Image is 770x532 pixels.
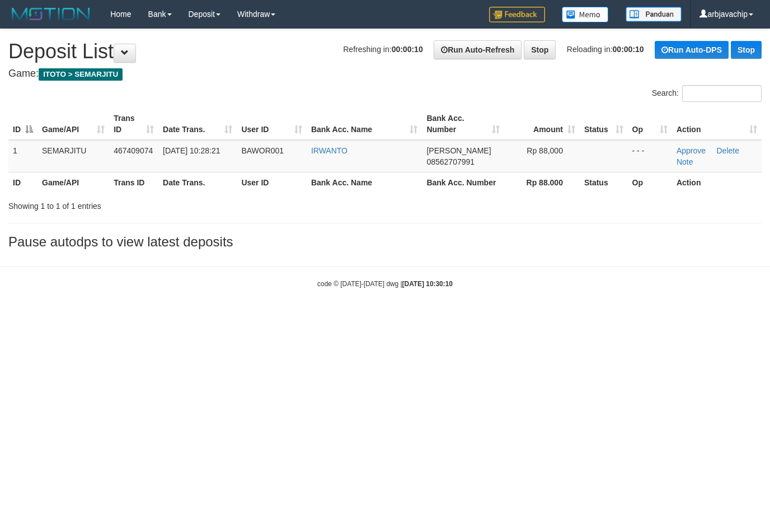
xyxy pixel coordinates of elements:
[8,6,93,22] img: MOTION_logo.png
[8,140,37,172] td: 1
[628,108,672,140] th: Op: activate to sort column ascending
[37,108,109,140] th: Game/API: activate to sort column ascending
[8,235,762,249] h3: Pause autodps to view latest deposits
[307,172,422,193] th: Bank Acc. Name
[307,108,422,140] th: Bank Acc. Name: activate to sort column ascending
[109,172,158,193] th: Trans ID
[524,40,556,59] a: Stop
[8,196,312,212] div: Showing 1 to 1 of 1 entries
[613,45,644,54] strong: 00:00:10
[402,280,453,288] strong: [DATE] 10:30:10
[682,85,762,102] input: Search:
[37,172,109,193] th: Game/API
[114,146,153,155] span: 467409074
[109,108,158,140] th: Trans ID: activate to sort column ascending
[677,146,706,155] a: Approve
[567,45,644,54] span: Reloading in:
[731,41,762,59] a: Stop
[8,40,762,63] h1: Deposit List
[241,146,284,155] span: BAWOR001
[628,140,672,172] td: - - -
[626,7,682,22] img: panduan.png
[317,280,453,288] small: code © [DATE]-[DATE] dwg |
[489,7,545,22] img: Feedback.jpg
[422,108,504,140] th: Bank Acc. Number: activate to sort column ascending
[672,172,762,193] th: Action
[652,85,762,102] label: Search:
[392,45,423,54] strong: 00:00:10
[311,146,348,155] a: IRWANTO
[504,108,580,140] th: Amount: activate to sort column ascending
[158,108,237,140] th: Date Trans.: activate to sort column ascending
[434,40,522,59] a: Run Auto-Refresh
[8,172,37,193] th: ID
[655,41,729,59] a: Run Auto-DPS
[37,140,109,172] td: SEMARJITU
[426,146,491,155] span: [PERSON_NAME]
[580,172,628,193] th: Status
[163,146,220,155] span: [DATE] 10:28:21
[237,172,307,193] th: User ID
[422,172,504,193] th: Bank Acc. Number
[8,68,762,80] h4: Game:
[39,68,123,81] span: ITOTO > SEMARJITU
[580,108,628,140] th: Status: activate to sort column ascending
[672,108,762,140] th: Action: activate to sort column ascending
[237,108,307,140] th: User ID: activate to sort column ascending
[717,146,739,155] a: Delete
[158,172,237,193] th: Date Trans.
[628,172,672,193] th: Op
[527,146,563,155] span: Rp 88,000
[8,108,37,140] th: ID: activate to sort column descending
[504,172,580,193] th: Rp 88.000
[677,157,693,166] a: Note
[562,7,609,22] img: Button%20Memo.svg
[426,157,475,166] span: Copy 08562707991 to clipboard
[343,45,422,54] span: Refreshing in:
